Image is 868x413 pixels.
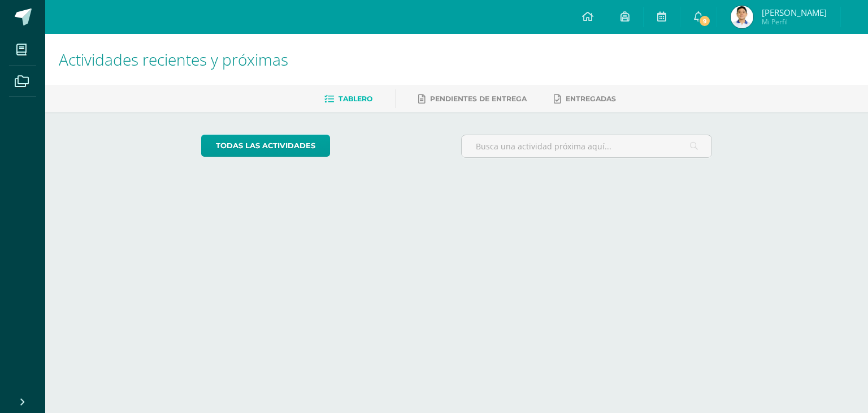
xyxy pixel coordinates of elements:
[201,135,330,157] a: todas las Actividades
[762,17,827,27] span: Mi Perfil
[418,90,527,108] a: Pendientes de entrega
[731,6,753,28] img: d721c87aeb30ae18b338802b0a995f48.png
[762,7,827,18] span: [PERSON_NAME]
[698,15,711,27] span: 9
[324,90,372,108] a: Tablero
[430,94,527,103] span: Pendientes de entrega
[554,90,616,108] a: Entregadas
[462,135,712,157] input: Busca una actividad próxima aquí...
[338,94,372,103] span: Tablero
[566,94,616,103] span: Entregadas
[59,49,288,70] span: Actividades recientes y próximas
